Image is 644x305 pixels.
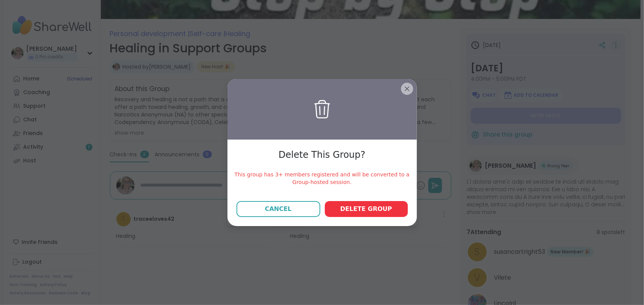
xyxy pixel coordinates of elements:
button: Cancel [237,201,320,217]
button: Delete group [325,201,408,217]
span: Delete group [340,204,392,214]
div: This group has 3+ members registered and will be converted to a Group-hosted session. [227,171,417,186]
h3: Delete This Group? [279,149,365,162]
div: Cancel [265,204,291,214]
